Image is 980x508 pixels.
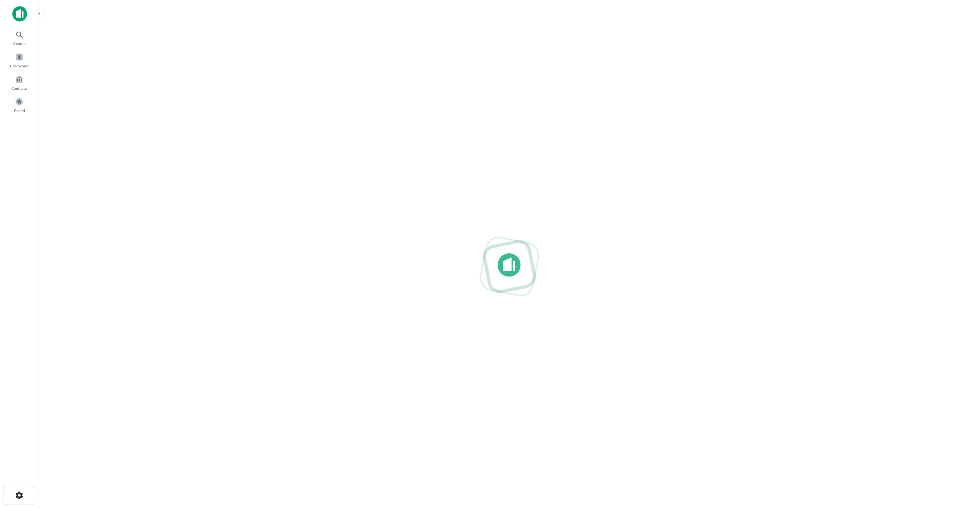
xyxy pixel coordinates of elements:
span: Borrowers [10,63,28,69]
span: Saved [14,107,25,114]
a: Saved [2,94,36,115]
span: Search [13,40,26,47]
iframe: Chat Widget [941,446,980,483]
img: capitalize-icon.png [12,6,27,22]
a: Search [2,27,36,48]
span: Contacts [12,85,27,91]
a: Contacts [2,72,36,93]
a: Borrowers [2,50,36,70]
